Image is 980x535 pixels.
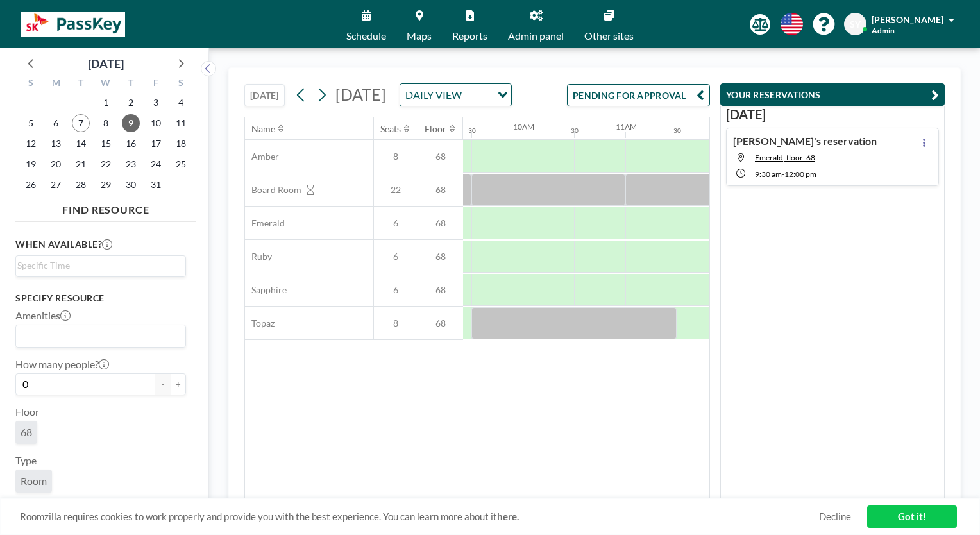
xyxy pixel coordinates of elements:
button: - [155,373,171,395]
span: Friday, October 24, 2025 [147,155,165,173]
span: Monday, October 27, 2025 [47,176,65,194]
span: Monday, October 20, 2025 [47,155,65,173]
div: Search for option [400,84,511,106]
button: + [171,373,186,395]
h3: Specify resource [15,293,186,304]
span: Sunday, October 19, 2025 [22,155,40,173]
div: 11AM [616,122,637,132]
span: Reports [452,31,487,41]
span: Thursday, October 23, 2025 [122,155,140,173]
button: PENDING FOR APPROVAL [567,84,710,106]
span: Saturday, October 18, 2025 [172,135,190,153]
span: Saturday, October 11, 2025 [172,114,190,132]
div: 10AM [513,122,534,132]
span: 12:00 PM [784,169,816,179]
span: Saturday, October 25, 2025 [172,155,190,173]
span: 68 [418,151,463,162]
div: Seats [380,123,401,135]
input: Search for option [17,259,178,273]
span: 22 [374,184,418,196]
span: Admin [872,26,895,35]
span: Maps [407,31,432,41]
span: 6 [374,217,418,229]
a: Decline [819,511,851,523]
span: Sunday, October 5, 2025 [22,114,40,132]
input: Search for option [17,328,178,344]
span: 8 [374,151,418,162]
label: Amenities [15,309,71,322]
span: Schedule [346,31,386,41]
span: Wednesday, October 15, 2025 [97,135,115,153]
div: Search for option [16,256,185,275]
div: Floor [425,123,446,135]
div: M [44,76,69,92]
div: [DATE] [88,55,124,72]
span: 6 [374,284,418,296]
div: Search for option [16,325,185,347]
label: Floor [15,405,39,418]
div: 30 [673,126,681,135]
span: [DATE] [335,85,386,104]
button: YOUR RESERVATIONS [720,83,945,106]
span: Thursday, October 16, 2025 [122,135,140,153]
span: 6 [374,251,418,262]
div: W [94,76,119,92]
div: Name [251,123,275,135]
span: Friday, October 31, 2025 [147,176,165,194]
span: Wednesday, October 8, 2025 [97,114,115,132]
span: Roomzilla requires cookies to work properly and provide you with the best experience. You can lea... [20,511,819,523]
div: T [118,76,143,92]
span: 68 [418,217,463,229]
span: Sunday, October 12, 2025 [22,135,40,153]
span: Thursday, October 9, 2025 [122,114,140,132]
button: [DATE] [244,84,285,106]
span: Sunday, October 26, 2025 [22,176,40,194]
span: Thursday, October 2, 2025 [122,94,140,112]
span: 8 [374,318,418,329]
span: DAILY VIEW [403,87,464,103]
img: organization-logo [21,12,125,37]
a: here. [497,511,519,522]
span: Other sites [584,31,634,41]
input: Search for option [466,87,490,103]
span: Amber [245,151,279,162]
span: Friday, October 10, 2025 [147,114,165,132]
div: T [69,76,94,92]
span: 9:30 AM [755,169,782,179]
span: Wednesday, October 1, 2025 [97,94,115,112]
span: Saturday, October 4, 2025 [172,94,190,112]
span: Thursday, October 30, 2025 [122,176,140,194]
div: 30 [468,126,476,135]
span: Emerald, floor: 68 [755,153,815,162]
span: Tuesday, October 7, 2025 [72,114,90,132]
a: Got it! [867,505,957,528]
div: S [19,76,44,92]
span: [PERSON_NAME] [872,14,943,25]
span: Admin panel [508,31,564,41]
span: 68 [418,318,463,329]
span: Board Room [245,184,301,196]
span: Monday, October 13, 2025 [47,135,65,153]
span: Room [21,475,47,487]
span: Wednesday, October 29, 2025 [97,176,115,194]
span: Ruby [245,251,272,262]
span: - [782,169,784,179]
span: Tuesday, October 21, 2025 [72,155,90,173]
span: SY [850,19,861,30]
h4: FIND RESOURCE [15,198,196,216]
span: 68 [418,251,463,262]
h3: [DATE] [726,106,939,123]
span: 68 [21,426,32,438]
label: How many people? [15,358,109,371]
div: S [168,76,193,92]
span: Monday, October 6, 2025 [47,114,65,132]
span: Sapphire [245,284,287,296]
span: 68 [418,284,463,296]
div: 30 [571,126,579,135]
h4: [PERSON_NAME]'s reservation [733,135,877,148]
span: Tuesday, October 28, 2025 [72,176,90,194]
span: Emerald [245,217,285,229]
span: Tuesday, October 14, 2025 [72,135,90,153]
span: 68 [418,184,463,196]
span: Topaz [245,318,275,329]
